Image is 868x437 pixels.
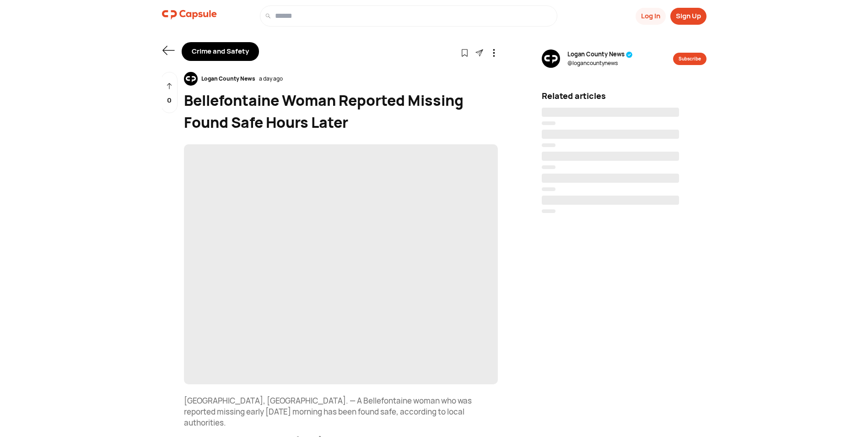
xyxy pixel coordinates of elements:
div: Bellefontaine Woman Reported Missing Found Safe Hours Later [184,89,498,133]
span: ‌ [542,196,679,205]
img: tick [626,51,633,58]
p: [GEOGRAPHIC_DATA], [GEOGRAPHIC_DATA]. — A Bellefontaine woman who was reported missing early [DAT... [184,395,498,428]
span: ‌ [542,121,555,125]
img: resizeImage [542,49,560,68]
span: @ logancountynews [567,59,633,67]
p: 0 [167,95,172,106]
button: Subscribe [673,53,706,65]
button: Log In [636,8,666,25]
span: ‌ [542,143,555,147]
div: Crime and Safety [182,42,259,61]
span: ‌ [542,130,679,139]
div: a day ago [259,75,283,83]
div: Logan County News [198,75,259,83]
img: resizeImage [184,72,198,86]
div: Related articles [542,90,706,102]
img: logo [162,5,217,24]
span: ‌ [542,165,555,169]
span: ‌ [184,144,498,385]
span: ‌ [542,108,679,117]
span: Logan County News [567,50,633,59]
button: Sign Up [670,8,706,25]
span: ‌ [542,187,555,191]
span: ‌ [542,174,679,183]
span: ‌ [542,209,555,213]
a: logo [162,5,217,27]
span: ‌ [542,152,679,161]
